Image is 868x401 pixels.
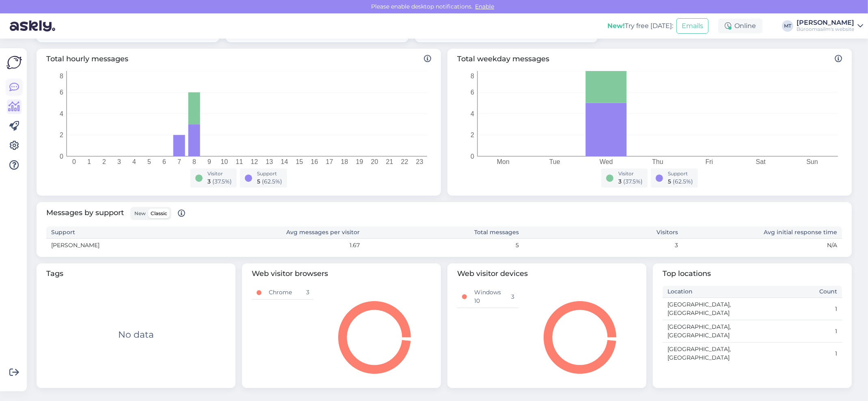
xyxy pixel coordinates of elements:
[607,21,673,31] div: Try free [DATE]:
[600,158,613,165] tspan: Wed
[457,268,637,279] span: Web visitor devices
[205,239,365,252] td: 1.67
[471,73,474,80] tspan: 8
[341,158,348,165] tspan: 18
[549,158,560,165] tspan: Tue
[102,158,106,165] tspan: 2
[607,22,625,30] b: New!
[151,210,167,216] span: Classic
[683,239,842,252] td: N/A
[683,226,842,239] th: Avg initial response time
[301,286,313,300] td: 3
[663,298,752,320] td: [GEOGRAPHIC_DATA], [GEOGRAPHIC_DATA]
[718,19,762,33] div: Online
[668,170,693,177] div: Support
[471,153,474,160] tspan: 0
[221,158,228,165] tspan: 10
[311,158,318,165] tspan: 16
[524,239,683,252] td: 3
[6,55,22,70] img: Askly Logo
[797,19,854,26] div: [PERSON_NAME]
[618,170,643,177] div: Visitor
[326,158,333,165] tspan: 17
[118,328,154,341] div: No data
[266,158,273,165] tspan: 13
[797,26,854,32] div: Büroomaailm's website
[752,298,842,320] td: 1
[752,343,842,365] td: 1
[60,153,63,160] tspan: 0
[60,89,63,96] tspan: 6
[46,268,226,279] span: Tags
[60,73,63,80] tspan: 8
[401,158,408,165] tspan: 22
[236,158,243,165] tspan: 11
[752,286,842,298] th: Count
[806,158,818,165] tspan: Sun
[371,158,378,165] tspan: 20
[471,132,474,138] tspan: 2
[205,226,365,239] th: Avg messages per visitor
[752,320,842,343] td: 1
[673,178,693,185] span: ( 62.5 %)
[212,178,232,185] span: ( 37.5 %)
[251,158,258,165] tspan: 12
[652,158,663,165] tspan: Thu
[87,158,91,165] tspan: 1
[756,158,766,165] tspan: Sat
[663,286,752,298] th: Location
[262,178,282,185] span: ( 62.5 %)
[177,158,181,165] tspan: 7
[473,3,497,10] span: Enable
[623,178,643,185] span: ( 37.5 %)
[706,158,713,165] tspan: Fri
[207,158,211,165] tspan: 9
[46,226,205,239] th: Support
[356,158,363,165] tspan: 19
[162,158,166,165] tspan: 6
[281,158,288,165] tspan: 14
[252,268,431,279] span: Web visitor browsers
[469,286,506,308] td: Windows 10
[663,343,752,365] td: [GEOGRAPHIC_DATA], [GEOGRAPHIC_DATA]
[134,210,146,216] span: New
[676,18,708,34] button: Emails
[497,158,510,165] tspan: Mon
[296,158,303,165] tspan: 15
[60,132,63,138] tspan: 2
[46,54,431,65] span: Total hourly messages
[257,170,282,177] div: Support
[471,89,474,96] tspan: 6
[471,110,474,117] tspan: 4
[668,178,671,185] span: 5
[524,226,683,239] th: Visitors
[60,110,63,117] tspan: 4
[507,286,519,308] td: 3
[132,158,136,165] tspan: 4
[618,178,622,185] span: 3
[117,158,121,165] tspan: 3
[192,158,196,165] tspan: 8
[416,158,423,165] tspan: 23
[257,178,260,185] span: 5
[386,158,393,165] tspan: 21
[365,239,524,252] td: 5
[663,268,842,279] span: Top locations
[663,320,752,343] td: [GEOGRAPHIC_DATA], [GEOGRAPHIC_DATA]
[264,286,301,300] td: Chrome
[797,19,863,32] a: [PERSON_NAME]Büroomaailm's website
[207,170,232,177] div: Visitor
[207,178,211,185] span: 3
[46,239,205,252] td: [PERSON_NAME]
[72,158,76,165] tspan: 0
[457,54,842,65] span: Total weekday messages
[46,207,185,220] span: Messages by support
[365,226,524,239] th: Total messages
[147,158,151,165] tspan: 5
[782,20,793,32] div: MT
